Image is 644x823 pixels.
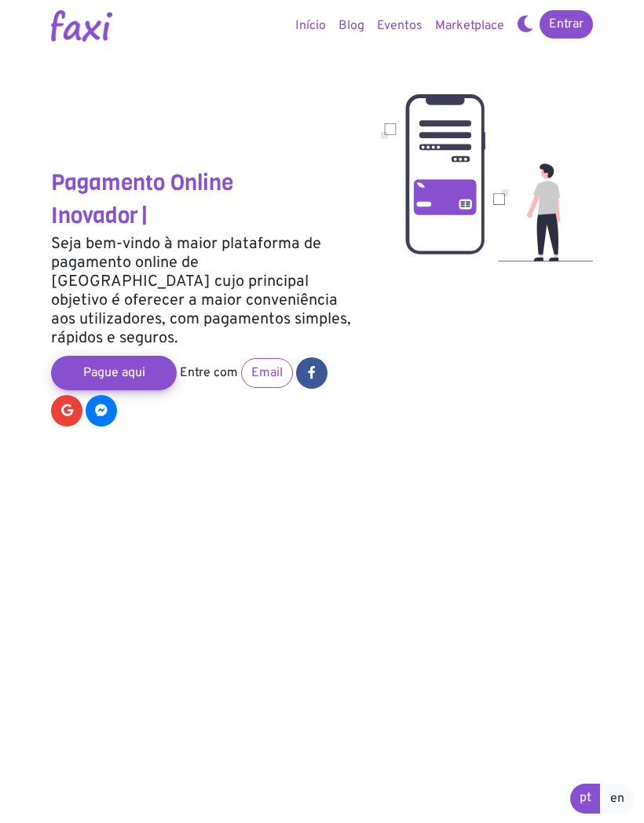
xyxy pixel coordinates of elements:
a: Entrar [540,10,593,38]
a: Blog [332,10,371,42]
h3: Pagamento Online [51,170,357,196]
img: Logotipo Faxi Online [51,10,112,42]
a: Pague aqui [51,356,177,390]
a: Eventos [371,10,429,42]
span: Inovador [51,201,138,230]
a: pt [570,784,601,814]
a: Início [289,10,332,42]
a: en [600,784,635,814]
h5: Seja bem-vindo à maior plataforma de pagamento online de [GEOGRAPHIC_DATA] cujo principal objetiv... [51,235,357,348]
span: Entre com [180,365,238,381]
a: Marketplace [429,10,510,42]
a: Email [241,358,293,388]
